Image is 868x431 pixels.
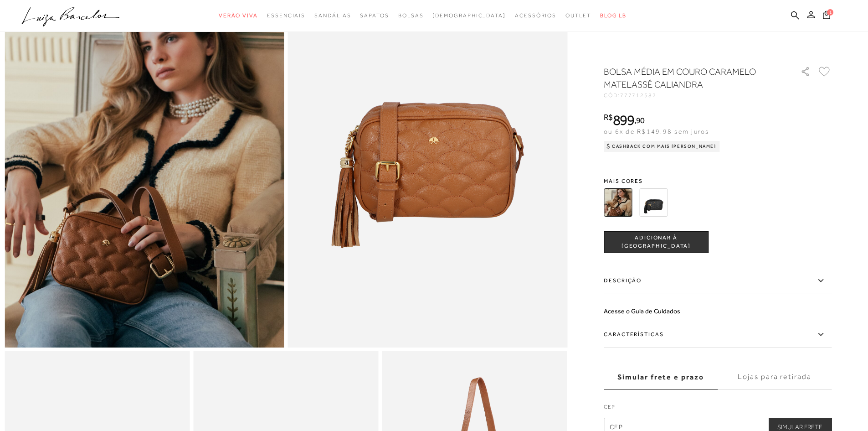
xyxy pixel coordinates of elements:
[639,188,668,217] img: BOLSA MÉDIA EM COURO PRETO MATELASSÊ CALIANDRA
[604,231,709,253] button: ADICIONAR À [GEOGRAPHIC_DATA]
[219,7,258,24] a: categoryNavScreenReaderText
[604,141,720,152] div: Cashback com Mais [PERSON_NAME]
[620,92,657,99] span: 777712582
[600,12,627,19] span: BLOG LB
[604,93,786,98] div: CÓD:
[565,12,591,19] span: Outlet
[604,65,775,91] h1: BOLSA MÉDIA EM COURO CARAMELO MATELASSÊ CALIANDRA
[604,234,708,250] span: ADICIONAR À [GEOGRAPHIC_DATA]
[565,7,591,24] a: categoryNavScreenReaderText
[827,9,833,16] span: 1
[432,7,506,24] a: noSubCategoriesText
[604,113,613,121] i: R$
[515,12,556,19] span: Acessórios
[267,7,305,24] a: categoryNavScreenReaderText
[360,12,389,19] span: Sapatos
[604,178,832,184] span: Mais cores
[360,7,389,24] a: categoryNavScreenReaderText
[604,365,718,389] label: Simular frete e prazo
[604,322,832,348] label: Características
[398,12,424,19] span: Bolsas
[398,7,424,24] a: categoryNavScreenReaderText
[604,188,632,217] img: BOLSA MÉDIA EM COURO CARAMELO MATELASSÊ CALIANDRA
[604,403,832,415] label: CEP
[219,12,258,19] span: Verão Viva
[634,116,645,125] i: ,
[718,365,832,389] label: Lojas para retirada
[600,7,627,24] a: BLOG LB
[820,10,833,22] button: 1
[604,307,680,315] a: Acesse o Guia de Cuidados
[314,12,351,19] span: Sandálias
[636,115,645,125] span: 90
[267,12,305,19] span: Essenciais
[432,12,506,19] span: [DEMOGRAPHIC_DATA]
[314,7,351,24] a: categoryNavScreenReaderText
[604,268,832,294] label: Descrição
[613,112,634,128] span: 899
[604,128,709,135] span: ou 6x de R$149,98 sem juros
[515,7,556,24] a: categoryNavScreenReaderText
